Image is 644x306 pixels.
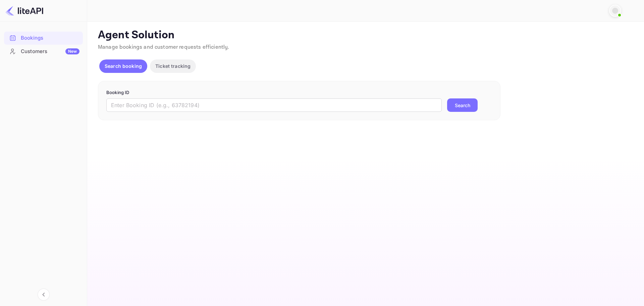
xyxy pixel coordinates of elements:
a: Bookings [4,32,83,44]
p: Search booking [105,62,142,70]
div: Bookings [21,34,79,42]
input: Enter Booking ID (e.g., 63782194) [106,98,442,112]
img: LiteAPI logo [5,5,43,16]
p: Ticket tracking [155,62,191,70]
a: CustomersNew [4,45,83,57]
button: Search [447,98,478,112]
p: Agent Solution [98,29,632,42]
div: New [65,48,79,54]
div: Bookings [4,32,83,45]
span: Manage bookings and customer requests efficiently. [98,44,229,51]
div: Customers [21,48,79,55]
p: Booking ID [106,89,492,96]
button: Collapse navigation [38,289,50,301]
div: CustomersNew [4,45,83,58]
